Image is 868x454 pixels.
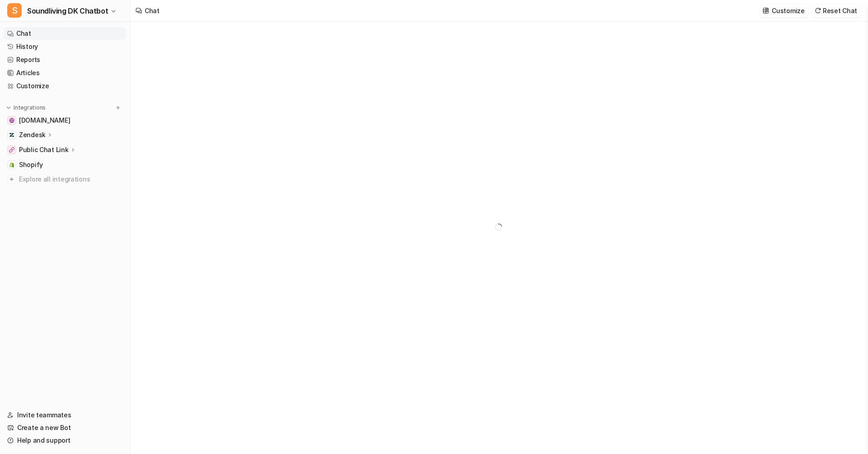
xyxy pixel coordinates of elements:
span: S [7,3,22,18]
a: Articles [4,67,126,79]
a: Reports [4,53,126,66]
span: Explore all integrations [19,172,123,186]
p: Customize [772,6,804,15]
img: reset [815,7,821,14]
a: soundliving.dk[DOMAIN_NAME] [4,114,126,127]
img: expand menu [5,105,12,111]
img: Shopify [9,162,14,167]
a: Customize [4,80,126,92]
a: Invite teammates [4,409,126,421]
a: Explore all integrations [4,173,126,186]
span: Shopify [19,160,43,169]
p: Public Chat Link [19,145,69,154]
a: Chat [4,27,126,40]
div: Chat [145,6,160,15]
p: Integrations [14,104,46,111]
img: Public Chat Link [9,147,14,153]
a: ShopifyShopify [4,158,126,171]
img: Zendesk [9,132,14,138]
img: customize [763,7,769,14]
button: Customize [760,4,808,17]
a: Help and support [4,434,126,447]
button: Reset Chat [812,4,861,17]
span: [DOMAIN_NAME] [19,116,70,125]
a: History [4,40,126,53]
img: menu_add.svg [115,105,121,111]
button: Integrations [4,103,48,112]
a: Create a new Bot [4,421,126,434]
p: Zendesk [19,130,46,139]
img: explore all integrations [7,175,16,184]
img: soundliving.dk [9,118,14,123]
span: Soundliving DK Chatbot [27,5,108,17]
